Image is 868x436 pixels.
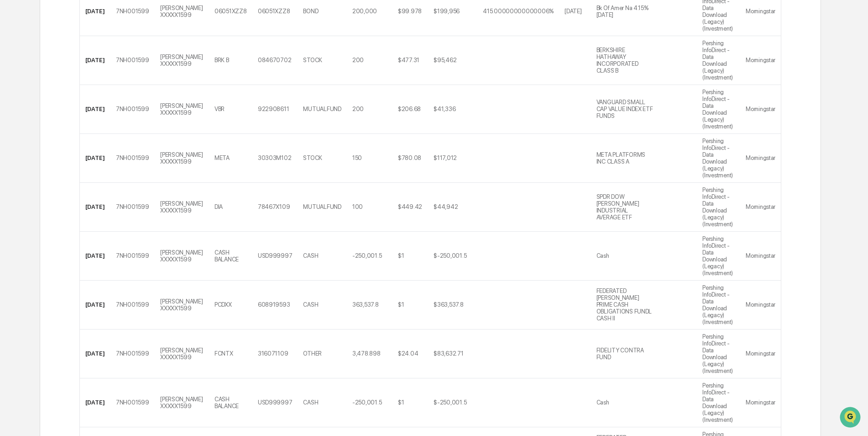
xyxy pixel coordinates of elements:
[9,70,26,86] img: 1746055101610-c473b297-6a78-478c-a979-82029cc54cd1
[347,378,392,427] td: -250,001.5
[740,232,781,281] td: Morningstar
[298,134,346,183] td: STOCK
[5,129,61,145] a: 🔎Data Lookup
[75,115,113,124] span: Attestations
[347,330,392,378] td: 3,478.898
[428,281,477,330] td: $363,537.8
[80,134,110,183] td: [DATE]
[80,281,110,330] td: [DATE]
[110,36,155,85] td: 7NH001599
[9,116,16,123] div: 🖐️
[252,134,298,183] td: 30303M102
[64,154,110,162] a: Powered byPylon
[18,133,58,142] span: Data Lookup
[5,112,63,128] a: 🖐️Preclearance
[591,183,659,232] td: SPDR DOW [PERSON_NAME] INDUSTRIAL AVERAGE ETF
[740,134,781,183] td: Morningstar
[392,134,428,183] td: $780.08
[740,183,781,232] td: Morningstar
[591,36,659,85] td: BERKSHIRE HATHAWAY INCORPORATED CLASS B
[428,183,477,232] td: $44,942
[110,85,155,134] td: 7NH001599
[392,183,428,232] td: $449.42
[347,232,392,281] td: -250,001.5
[155,378,209,427] td: [PERSON_NAME] XXXXX1599
[740,330,781,378] td: Morningstar
[591,330,659,378] td: FIDELITY CONTRA FUND
[697,134,740,183] td: Pershing InfoDirect - Data Download (Legacy) (Investment)
[18,115,59,124] span: Preclearance
[298,183,346,232] td: MUTUALFUND
[155,281,209,330] td: [PERSON_NAME] XXXXX1599
[591,378,659,427] td: Cash
[66,116,73,123] div: 🗄️
[697,183,740,232] td: Pershing InfoDirect - Data Download (Legacy) (Investment)
[252,36,298,85] td: 084670702
[110,134,155,183] td: 7NH001599
[80,85,110,134] td: [DATE]
[428,134,477,183] td: $117,012
[591,281,659,330] td: FEDERATED [PERSON_NAME] PRIME CASH OBLIGATIONS FUNDL CASH II
[252,232,298,281] td: USD999997
[591,134,659,183] td: META PLATFORMS INC CLASS A
[80,232,110,281] td: [DATE]
[252,85,298,134] td: 922908611
[31,79,115,86] div: We're available if you need us!
[252,183,298,232] td: 78467X109
[155,73,166,84] button: Start new chat
[9,19,166,34] p: How can we help?
[697,281,740,330] td: Pershing InfoDirect - Data Download (Legacy) (Investment)
[740,85,781,134] td: Morningstar
[80,378,110,427] td: [DATE]
[80,36,110,85] td: [DATE]
[298,378,346,427] td: CASH
[697,378,740,427] td: Pershing InfoDirect - Data Download (Legacy) (Investment)
[209,232,252,281] td: CASH BALANCE
[428,36,477,85] td: $95,462
[209,85,252,134] td: VBR
[392,85,428,134] td: $206.68
[209,330,252,378] td: FCNTX
[155,330,209,378] td: [PERSON_NAME] XXXXX1599
[80,183,110,232] td: [DATE]
[740,281,781,330] td: Morningstar
[392,232,428,281] td: $1
[740,36,781,85] td: Morningstar
[697,36,740,85] td: Pershing InfoDirect - Data Download (Legacy) (Investment)
[428,85,477,134] td: $41,336
[591,85,659,134] td: VANGUARD SMALL CAP VALUE INDEX ETF FUNDS
[155,85,209,134] td: [PERSON_NAME] XXXXX1599
[252,330,298,378] td: 316071109
[298,36,346,85] td: STOCK
[392,36,428,85] td: $477.31
[155,232,209,281] td: [PERSON_NAME] XXXXX1599
[392,378,428,427] td: $1
[591,232,659,281] td: Cash
[110,183,155,232] td: 7NH001599
[392,330,428,378] td: $24.04
[428,232,477,281] td: $-250,001.5
[24,42,151,51] input: Clear
[392,281,428,330] td: $1
[155,183,209,232] td: [PERSON_NAME] XXXXX1599
[298,330,346,378] td: OTHER
[209,36,252,85] td: BRK B
[80,330,110,378] td: [DATE]
[347,281,392,330] td: 363,537.8
[347,36,392,85] td: 200
[209,378,252,427] td: CASH BALANCE
[347,183,392,232] td: 100
[63,112,117,128] a: 🗄️Attestations
[155,36,209,85] td: [PERSON_NAME] XXXXX1599
[347,134,392,183] td: 150
[839,406,863,431] iframe: Open customer support
[740,378,781,427] td: Morningstar
[110,330,155,378] td: 7NH001599
[697,232,740,281] td: Pershing InfoDirect - Data Download (Legacy) (Investment)
[347,85,392,134] td: 200
[110,378,155,427] td: 7NH001599
[209,281,252,330] td: PCDXX
[298,281,346,330] td: CASH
